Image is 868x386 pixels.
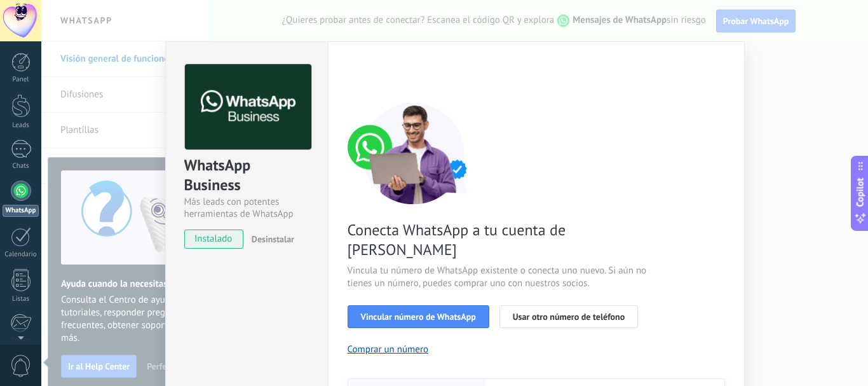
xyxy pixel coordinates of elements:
[3,295,39,303] div: Listas
[252,233,294,245] span: Desinstalar
[3,162,39,170] div: Chats
[348,305,489,328] button: Vincular número de WhatsApp
[185,230,243,249] span: instalado
[348,220,650,259] span: Conecta WhatsApp a tu cuenta de [PERSON_NAME]
[513,312,625,321] span: Usar otro número de teléfono
[247,230,294,249] button: Desinstalar
[348,265,650,290] span: Vincula tu número de WhatsApp existente o conecta uno nuevo. Si aún no tienes un número, puedes c...
[3,76,39,84] div: Panel
[185,64,311,150] img: logo_main.png
[499,305,638,328] button: Usar otro número de teléfono
[3,205,39,217] div: WhatsApp
[361,312,476,321] span: Vincular número de WhatsApp
[854,177,867,207] span: Copilot
[348,102,481,204] img: connect number
[184,155,309,196] div: WhatsApp Business
[3,251,39,259] div: Calendario
[348,343,429,355] button: Comprar un número
[3,121,39,130] div: Leads
[184,196,309,220] div: Más leads con potentes herramientas de WhatsApp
